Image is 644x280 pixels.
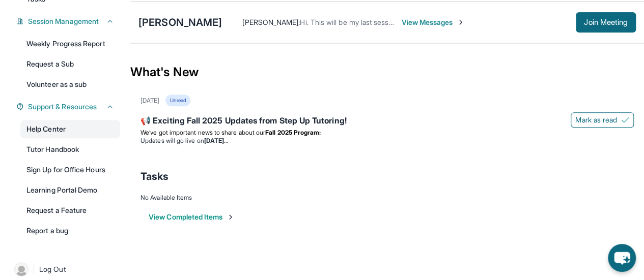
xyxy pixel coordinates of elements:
div: 📢 Exciting Fall 2025 Updates from Step Up Tutoring! [141,114,634,129]
span: Mark as read [575,115,617,125]
span: [PERSON_NAME] : [242,18,300,26]
a: Learning Portal Demo [20,181,120,199]
a: Weekly Progress Report [20,35,120,53]
span: Support & Resources [28,102,97,112]
strong: [DATE] [204,137,228,144]
span: Log Out [39,264,66,274]
button: Join Meeting [576,12,636,33]
a: Request a Feature [20,201,120,220]
strong: Fall 2025 Program: [265,129,321,136]
img: user-img [14,262,29,276]
span: View Messages [401,17,465,27]
div: [PERSON_NAME] [138,15,222,29]
li: Updates will go live on [141,137,634,145]
img: Mark as read [621,116,629,124]
a: Tutor Handbook [20,140,120,159]
span: We’ve got important news to share about our [141,129,265,136]
span: Join Meeting [584,19,628,25]
a: Volunteer as a sub [20,75,120,94]
span: Session Management [28,16,99,26]
button: Support & Resources [24,102,114,112]
a: Request a Sub [20,55,120,73]
span: Tasks [141,169,169,183]
button: chat-button [608,244,636,272]
a: Report a bug [20,222,120,240]
div: No Available Items [141,194,634,202]
button: Session Management [24,16,114,26]
button: Mark as read [571,112,634,128]
span: | [33,263,35,275]
div: [DATE] [141,97,159,105]
div: Unread [165,95,190,106]
button: View Completed Items [149,212,235,222]
img: Chevron-Right [457,18,465,26]
a: Help Center [20,120,120,138]
div: What's New [130,50,644,95]
a: Sign Up for Office Hours [20,161,120,179]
